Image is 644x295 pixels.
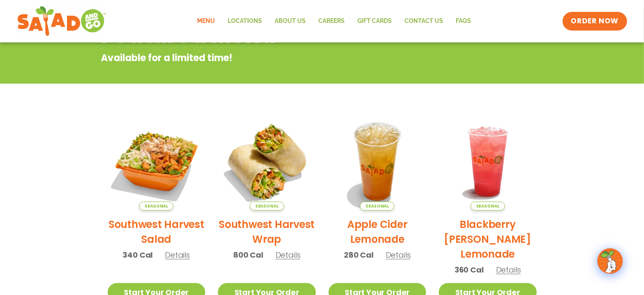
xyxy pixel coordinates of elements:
[165,250,190,260] span: Details
[17,4,106,38] img: new-SAG-logo-768×292
[329,217,427,247] h2: Apple Cider Lemonade
[250,202,284,211] span: Seasonal
[386,250,411,260] span: Details
[191,11,478,31] nav: Menu
[329,112,427,211] img: Product photo for Apple Cider Lemonade
[450,11,478,31] a: FAQs
[563,12,627,31] a: ORDER NOW
[454,264,484,275] span: 360 Cal
[276,250,301,260] span: Details
[571,16,619,26] span: ORDER NOW
[218,217,316,247] h2: Southwest Harvest Wrap
[471,202,505,211] span: Seasonal
[439,112,537,211] img: Product photo for Blackberry Bramble Lemonade
[351,11,399,31] a: GIFT CARDS
[439,217,537,261] h2: Blackberry [PERSON_NAME] Lemonade
[191,11,222,31] a: Menu
[312,11,351,31] a: Careers
[108,112,206,211] img: Product photo for Southwest Harvest Salad
[344,249,374,261] span: 280 Cal
[123,249,153,261] span: 340 Cal
[496,264,521,275] span: Details
[399,11,450,31] a: Contact Us
[101,51,475,65] p: Available for a limited time!
[233,249,263,261] span: 800 Cal
[598,249,622,273] img: wpChatIcon
[218,112,316,211] img: Product photo for Southwest Harvest Wrap
[360,202,394,211] span: Seasonal
[269,11,312,31] a: About Us
[139,202,173,211] span: Seasonal
[108,217,206,247] h2: Southwest Harvest Salad
[222,11,269,31] a: Locations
